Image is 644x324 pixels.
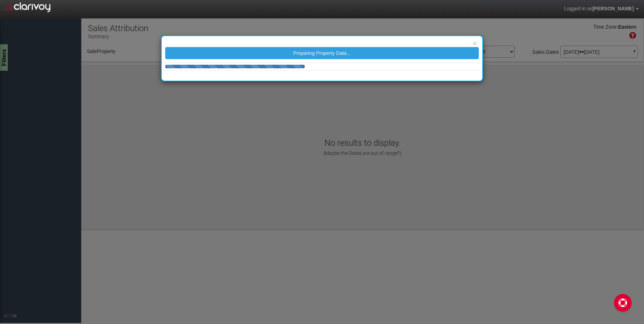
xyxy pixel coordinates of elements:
button: Preparing Property Data... [165,47,479,59]
button: × [473,40,477,47]
a: Logged in as[PERSON_NAME] [559,0,644,17]
span: Logged in as [564,6,592,11]
span: [PERSON_NAME] [592,6,634,11]
span: Preparing Property Data... [293,50,351,56]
